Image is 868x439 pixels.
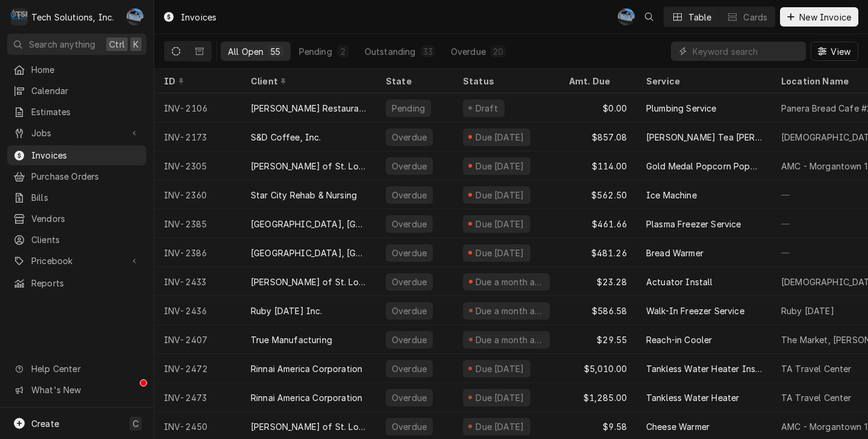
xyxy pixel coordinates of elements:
div: $461.66 [559,209,637,238]
a: Invoices [7,145,146,165]
div: Overdue [391,333,428,346]
span: Jobs [31,127,122,139]
div: Due [DATE] [474,391,526,404]
div: Walk-In Freezer Service [646,305,744,317]
div: Rinnai America Corporation [251,391,362,404]
div: Overdue [391,160,428,172]
div: INV-2106 [154,93,241,122]
span: View [828,45,853,58]
div: Ice Machine [646,189,697,201]
div: [PERSON_NAME] Tea [PERSON_NAME] Not Dispensing [646,131,762,144]
div: $586.58 [559,296,637,325]
div: [PERSON_NAME] of St. Louis, Inc. [251,420,366,433]
div: INV-2433 [154,267,241,296]
div: 33 [423,45,433,58]
div: INV-2407 [154,325,241,354]
button: Search anythingCtrlK [7,34,146,55]
div: Tech Solutions, Inc. [31,11,114,24]
div: Due [DATE] [474,131,526,144]
div: Ruby [DATE] Inc. [251,305,322,317]
div: $562.50 [559,180,637,209]
div: Amt. Due [569,75,624,87]
span: Estimates [31,106,140,118]
div: $23.28 [559,267,637,296]
div: 55 [271,45,280,58]
a: Go to What's New [7,380,146,400]
div: Due a month ago [474,333,545,346]
a: Estimates [7,102,146,122]
span: Invoices [31,149,140,162]
div: ID [164,75,229,87]
a: Go to Jobs [7,123,146,143]
div: Table [688,11,712,24]
div: Reach-in Cooler [646,333,712,346]
div: Actuator Install [646,276,713,288]
div: Overdue [391,305,428,317]
div: [PERSON_NAME] of St. Louis, Inc. [251,160,366,172]
div: Plasma Freezer Service [646,218,741,230]
div: Overdue [391,247,428,259]
div: Overdue [391,391,428,404]
a: Bills [7,188,146,207]
div: $5,010.00 [559,354,637,383]
div: State [386,75,444,87]
div: [GEOGRAPHIC_DATA], [GEOGRAPHIC_DATA] [251,218,366,230]
div: Bread Warmer [646,247,703,259]
div: 20 [493,45,503,58]
div: $1,285.00 [559,383,637,412]
span: Search anything [29,38,95,51]
div: Joe Paschal's Avatar [127,8,143,25]
a: Purchase Orders [7,166,146,186]
div: True Manufacturing [251,333,332,346]
span: Calendar [31,84,140,97]
span: Pricebook [31,254,122,267]
div: INV-2472 [154,354,241,383]
div: [GEOGRAPHIC_DATA], [GEOGRAPHIC_DATA] [251,247,366,259]
div: $481.26 [559,238,637,267]
div: Ruby [DATE] [781,305,834,317]
div: Rinnai America Corporation [251,362,362,375]
div: T [11,8,28,25]
div: Joe Paschal's Avatar [618,8,635,25]
a: Home [7,60,146,80]
a: Vendors [7,209,146,229]
span: Purchase Orders [31,170,140,183]
div: Due a month ago [474,305,545,317]
button: View [811,42,858,61]
span: K [133,38,139,51]
div: Overdue [391,362,428,375]
a: Go to Pricebook [7,251,146,271]
div: Overdue [391,420,428,433]
div: Overdue [391,218,428,230]
span: What's New [31,384,139,396]
div: Tankless Water Heater Install [646,362,762,375]
div: Status [463,75,547,87]
div: INV-2385 [154,209,241,238]
input: Keyword search [693,42,800,61]
div: Due [DATE] [474,189,526,201]
a: Go to Help Center [7,359,146,379]
div: 2 [339,45,347,58]
div: INV-2360 [154,180,241,209]
div: Outstanding [365,45,416,58]
a: Reports [7,273,146,293]
span: C [133,417,139,430]
span: Bills [31,191,140,204]
div: Due [DATE] [474,247,526,259]
div: Pending [391,102,426,115]
div: INV-2173 [154,122,241,151]
div: Client [251,75,364,87]
div: INV-2473 [154,383,241,412]
div: Tankless Water Heater [646,391,739,404]
div: Due [DATE] [474,160,526,172]
div: Overdue [451,45,486,58]
div: S&D Coffee, Inc. [251,131,321,144]
div: Gold Medal Popcorn Popper [646,160,762,172]
span: Create [31,418,59,429]
div: Cheese Warmer [646,420,709,433]
div: $29.55 [559,325,637,354]
div: Overdue [391,189,428,201]
div: $857.08 [559,122,637,151]
button: New Invoice [780,7,858,27]
div: Cards [743,11,767,24]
